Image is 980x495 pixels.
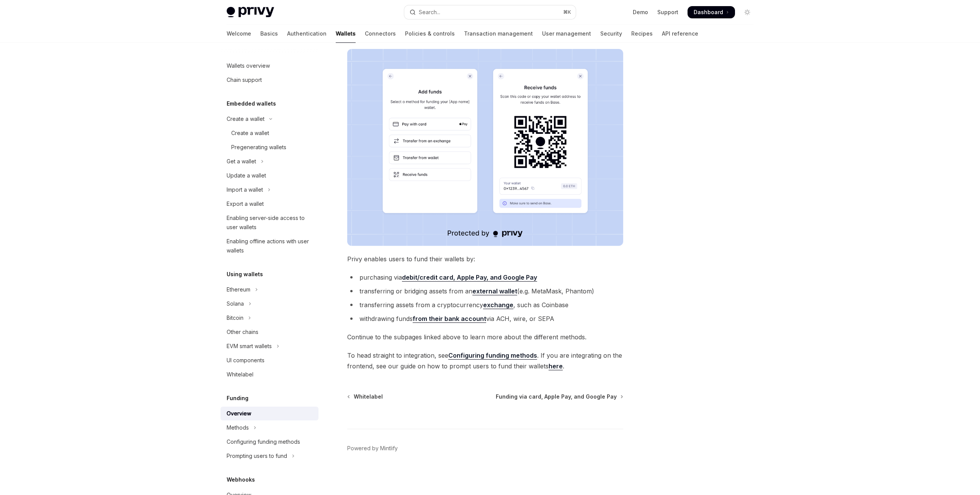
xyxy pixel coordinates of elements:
[220,435,318,449] a: Configuring funding methods
[220,234,318,257] a: Enabling offline actions with user wallets
[220,449,318,463] button: Toggle Prompting users to fund section
[402,274,537,281] strong: debit/credit card, Apple Pay, and Google Pay
[220,421,318,435] button: Toggle Methods section
[227,409,251,418] div: Overview
[413,315,486,323] a: from their bank account
[231,143,286,152] div: Pregenerating wallets
[227,475,255,484] h5: Webhooks
[227,342,272,351] div: EVM smart wallets
[227,437,300,446] div: Configuring funding methods
[405,24,455,43] a: Policies & controls
[220,197,318,211] a: Export a wallet
[563,9,571,15] span: ⌘ K
[347,49,623,246] img: images/Funding.png
[365,24,396,43] a: Connectors
[227,313,243,322] div: Bitcoin
[220,140,318,154] a: Pregenerating wallets
[694,8,723,16] span: Dashboard
[483,301,513,309] a: exchange
[220,368,318,381] a: Whitelabel
[347,313,623,324] li: withdrawing funds via ACH, wire, or SEPA
[220,73,318,87] a: Chain support
[220,311,318,325] button: Toggle Bitcoin section
[496,393,622,401] a: Funding via card, Apple Pay, and Google Pay
[220,126,318,140] a: Create a wallet
[347,445,398,452] a: Powered by Mintlify
[464,24,533,43] a: Transaction management
[220,297,318,311] button: Toggle Solana section
[348,393,383,401] a: Whitelabel
[227,394,248,403] h5: Funding
[347,332,623,342] span: Continue to the subpages linked above to learn more about the different methods.
[227,7,274,18] img: light logo
[220,169,318,182] a: Update a wallet
[472,287,517,295] strong: external wallet
[227,299,244,308] div: Solana
[220,59,318,73] a: Wallets overview
[347,286,623,296] li: transferring or bridging assets from an (e.g. MetaMask, Phantom)
[347,350,623,371] span: To head straight to integration, see . If you are integrating on the frontend, see our guide on h...
[741,6,753,18] button: Toggle dark mode
[227,270,263,279] h5: Using wallets
[227,171,266,180] div: Update a wallet
[220,283,318,296] button: Toggle Ethereum section
[549,362,563,370] a: here
[419,8,440,17] div: Search...
[227,157,256,166] div: Get a wallet
[227,185,263,194] div: Import a wallet
[347,254,623,264] span: Privy enables users to fund their wallets by:
[336,24,356,43] a: Wallets
[227,327,258,337] div: Other chains
[227,199,264,208] div: Export a wallet
[662,24,698,43] a: API reference
[220,407,318,420] a: Overview
[347,300,623,310] li: transferring assets from a cryptocurrency , such as Coinbase
[227,423,249,432] div: Methods
[231,129,269,138] div: Create a wallet
[496,393,617,401] span: Funding via card, Apple Pay, and Google Pay
[227,356,265,365] div: UI components
[483,301,513,309] strong: exchange
[633,8,648,16] a: Demo
[472,287,517,295] a: external wallet
[657,8,678,16] a: Support
[220,211,318,234] a: Enabling server-side access to user wallets
[220,325,318,339] a: Other chains
[227,99,276,108] h5: Embedded wallets
[227,75,262,85] div: Chain support
[220,183,318,197] button: Toggle Import a wallet section
[227,285,250,294] div: Ethereum
[220,155,318,168] button: Toggle Get a wallet section
[688,6,735,18] a: Dashboard
[227,370,253,379] div: Whitelabel
[354,393,383,401] span: Whitelabel
[227,24,251,43] a: Welcome
[220,339,318,353] button: Toggle EVM smart wallets section
[227,61,270,70] div: Wallets overview
[227,114,265,124] div: Create a wallet
[220,112,318,126] button: Toggle Create a wallet section
[542,24,591,43] a: User management
[220,353,318,367] a: UI components
[227,451,287,461] div: Prompting users to fund
[631,24,653,43] a: Recipes
[404,5,576,19] button: Open search
[287,24,327,43] a: Authentication
[347,272,623,283] li: purchasing via
[227,237,314,255] div: Enabling offline actions with user wallets
[227,213,314,232] div: Enabling server-side access to user wallets
[402,274,537,282] a: debit/credit card, Apple Pay, and Google Pay
[600,24,622,43] a: Security
[260,24,278,43] a: Basics
[448,352,537,360] a: Configuring funding methods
